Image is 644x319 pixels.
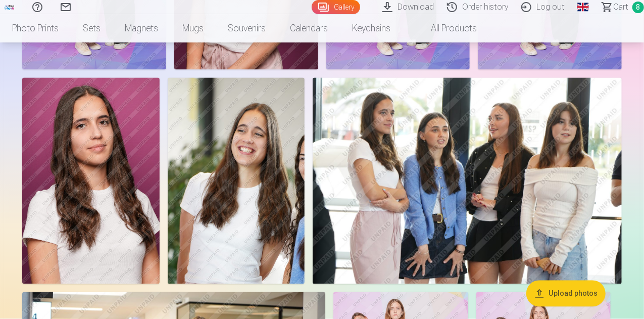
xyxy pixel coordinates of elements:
a: Magnets [113,14,170,42]
span: Сart [613,1,628,13]
a: Calendars [278,14,340,42]
img: /fa1 [4,4,15,10]
a: Sets [71,14,113,42]
a: Keychains [340,14,403,42]
a: Souvenirs [216,14,278,42]
button: Upload photos [526,281,606,307]
span: 8 [632,2,644,13]
a: All products [403,14,489,42]
a: Mugs [170,14,216,42]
